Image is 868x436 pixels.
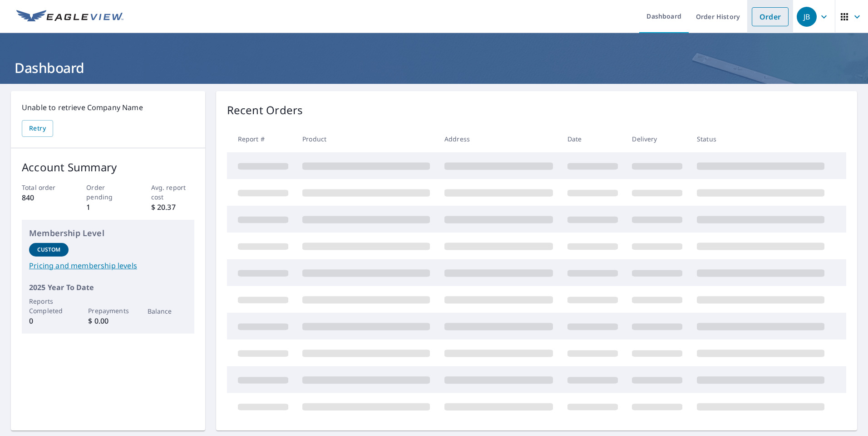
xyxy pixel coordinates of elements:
a: Pricing and membership levels [29,260,187,271]
th: Status [690,126,832,152]
p: 0 [29,315,69,326]
div: JB [797,7,817,27]
p: Account Summary [22,159,194,175]
th: Address [437,126,560,152]
p: 2025 Year To Date [29,282,187,293]
p: 840 [22,192,65,203]
button: Retry [22,120,53,137]
p: Unable to retrieve Company Name [22,102,194,113]
a: Order [752,7,789,26]
p: Avg. report cost [151,183,194,202]
p: Total order [22,183,65,192]
p: Recent Orders [227,102,303,118]
p: Membership Level [29,227,187,239]
span: Retry [29,123,46,134]
th: Delivery [625,126,690,152]
p: Balance [148,306,187,316]
img: EV Logo [16,10,123,24]
th: Date [560,126,625,152]
p: Order pending [86,183,129,202]
p: $ 0.00 [88,315,128,326]
p: Custom [37,246,61,254]
p: Prepayments [88,306,128,315]
p: $ 20.37 [151,202,194,213]
th: Report # [227,126,296,152]
p: Reports Completed [29,296,69,315]
th: Product [295,126,437,152]
h1: Dashboard [11,58,857,77]
p: 1 [86,202,129,213]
